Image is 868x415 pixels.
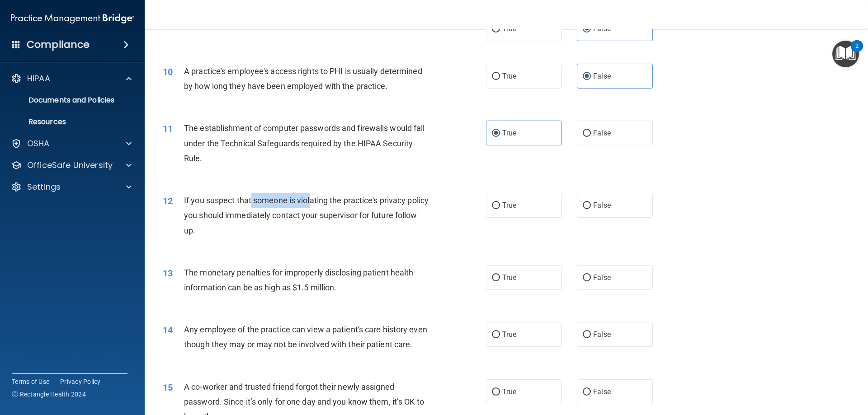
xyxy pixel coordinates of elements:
[492,275,500,281] input: True
[12,390,86,399] span: Ⓒ Rectangle Health 2024
[593,201,611,210] span: False
[27,38,90,51] h4: Compliance
[27,160,113,171] p: OfficeSafe University
[502,72,516,80] span: True
[27,138,50,149] p: OSHA
[27,182,61,192] p: Settings
[502,330,516,339] span: True
[163,325,173,336] span: 14
[593,129,611,137] span: False
[492,130,500,137] input: True
[712,351,857,387] iframe: Drift Widget Chat Controller
[492,73,500,80] input: True
[184,268,413,292] span: The monetary penalties for improperly disclosing patient health information can be as high as $1....
[11,73,132,84] a: HIPAA
[583,26,591,33] input: False
[583,389,591,396] input: False
[502,273,516,282] span: True
[832,41,859,67] button: Open Resource Center, 2 new notifications
[583,130,591,137] input: False
[184,325,427,349] span: Any employee of the practice can view a patient's care history even though they may or may not be...
[12,377,49,386] a: Terms of Use
[184,196,429,235] span: If you suspect that someone is violating the practice's privacy policy you should immediately con...
[492,331,500,338] input: True
[502,24,516,33] span: True
[27,73,50,84] p: HIPAA
[184,123,425,163] span: The establishment of computer passwords and firewalls would fall under the Technical Safeguards r...
[492,26,500,33] input: True
[502,387,516,396] span: True
[492,202,500,209] input: True
[583,202,591,209] input: False
[583,73,591,80] input: False
[583,331,591,338] input: False
[593,24,611,33] span: False
[593,273,611,282] span: False
[163,19,173,30] span: 09
[6,117,129,126] p: Resources
[184,66,422,91] span: A practice's employee's access rights to PHI is usually determined by how long they have been emp...
[502,201,516,210] span: True
[163,268,173,279] span: 13
[60,377,101,386] a: Privacy Policy
[593,72,611,80] span: False
[593,330,611,339] span: False
[6,96,129,105] p: Documents and Policies
[163,66,173,77] span: 10
[502,129,516,137] span: True
[11,138,132,149] a: OSHA
[163,196,173,206] span: 12
[11,160,132,171] a: OfficeSafe University
[163,123,173,134] span: 11
[163,382,173,393] span: 15
[593,387,611,396] span: False
[583,275,591,281] input: False
[11,182,132,192] a: Settings
[492,389,500,396] input: True
[11,9,134,28] img: PMB logo
[855,46,859,58] div: 2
